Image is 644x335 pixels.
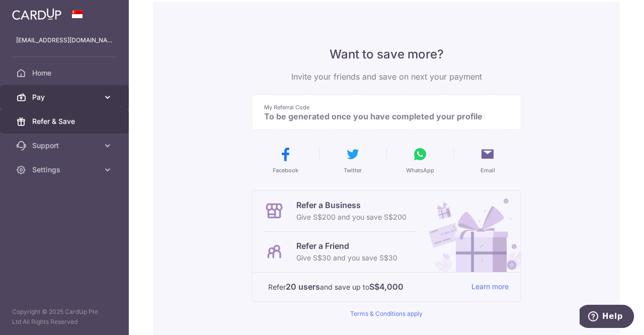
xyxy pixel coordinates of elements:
[296,240,397,252] p: Refer a Friend
[323,146,382,174] button: Twitter
[252,71,521,83] p: Invite your friends and save on next your payment
[369,281,404,293] strong: S$4,000
[268,281,463,293] p: Refer and save up to
[264,111,501,121] p: To be generated once you have completed your profile
[580,305,634,330] iframe: Opens a widget where you can find more information
[458,146,517,174] button: Email
[390,146,450,174] button: WhatsApp
[16,35,113,45] p: [EMAIL_ADDRESS][DOMAIN_NAME]
[296,199,407,211] p: Refer a Business
[286,281,320,293] strong: 20 users
[264,103,501,111] p: My Referral Code
[480,166,495,174] span: Email
[344,166,362,174] span: Twitter
[419,191,521,272] img: Refer
[32,141,99,151] span: Support
[32,92,99,102] span: Pay
[296,211,407,223] p: Give S$200 and you save S$200
[471,281,509,293] a: Learn more
[252,46,521,62] p: Want to save more?
[32,116,99,126] span: Refer & Save
[12,8,61,20] img: CardUp
[350,310,423,317] a: Terms & Conditions apply
[23,7,43,16] span: Help
[256,146,315,174] button: Facebook
[32,68,99,78] span: Home
[296,252,397,264] p: Give S$30 and you save S$30
[406,166,434,174] span: WhatsApp
[32,165,99,175] span: Settings
[273,166,298,174] span: Facebook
